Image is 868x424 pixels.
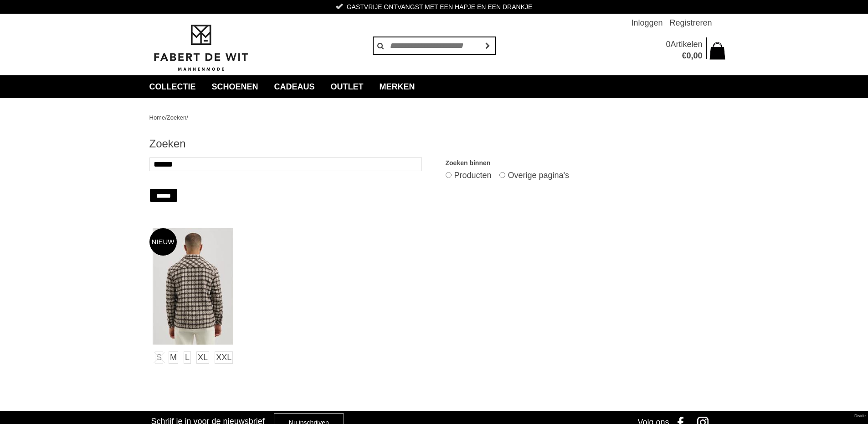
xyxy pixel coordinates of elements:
[324,75,370,98] a: Outlet
[686,51,691,60] span: 0
[149,114,165,121] a: Home
[682,51,686,60] span: €
[184,351,191,364] a: L
[454,171,491,180] label: Producten
[666,40,670,49] span: 0
[165,114,167,121] span: /
[169,351,178,364] a: M
[373,75,422,98] a: Merken
[143,75,203,98] a: collectie
[508,171,570,180] label: Overige pagina's
[670,40,702,49] span: Artikelen
[205,75,265,98] a: Schoenen
[149,23,252,73] img: Fabert de Wit
[153,228,233,345] img: Dstrezzed 152002 Overhemden
[691,51,693,60] span: ,
[149,137,719,151] h1: Zoeken
[186,114,188,121] span: /
[215,351,233,364] a: XXL
[631,14,663,32] a: Inloggen
[267,75,322,98] a: Cadeaus
[446,157,719,169] label: Zoeken binnen
[854,410,866,422] a: Divide
[693,51,702,60] span: 00
[669,14,712,32] a: Registreren
[167,114,186,121] a: Zoeken
[196,351,209,364] a: XL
